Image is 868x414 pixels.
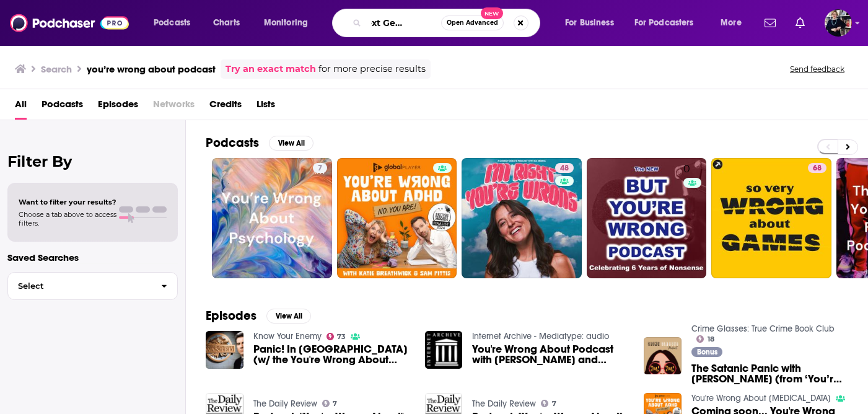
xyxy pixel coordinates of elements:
[153,94,195,120] span: Networks
[212,158,332,278] a: 7
[253,399,317,409] a: The Daily Review
[19,210,116,227] span: Choose a tab above to access filters.
[565,14,614,32] span: For Business
[552,401,556,407] span: 7
[634,14,694,32] span: For Podcasters
[322,400,338,407] a: 7
[253,344,410,365] a: Panic! In America (w/ the You're Wrong About podcast)
[255,13,324,33] button: open menu
[318,62,426,76] span: for more precise results
[447,20,498,26] span: Open Advanced
[708,337,714,342] span: 18
[472,399,536,409] a: The Daily Review
[256,94,275,120] a: Lists
[42,94,83,120] a: Podcasts
[87,63,216,75] h3: you’re wrong about podcast
[587,158,707,278] a: 0
[7,272,178,300] button: Select
[560,162,569,175] span: 48
[825,9,852,37] span: Logged in as ndewey
[472,344,629,365] span: You're Wrong About Podcast with [PERSON_NAME] and [PERSON_NAME]
[696,335,714,343] a: 18
[366,13,441,33] input: Search podcasts, credits, & more...
[205,13,247,33] a: Charts
[327,333,346,340] a: 73
[472,344,629,365] a: You're Wrong About Podcast with Sarah Marshall and Matthew Hobbes
[269,136,313,151] button: View All
[206,331,243,369] img: Panic! In America (w/ the You're Wrong About podcast)
[253,331,322,341] a: Know Your Enemy
[760,12,781,33] a: Show notifications dropdown
[425,331,463,369] img: You're Wrong About Podcast with Sarah Marshall and Matthew Hobbes
[337,334,346,340] span: 73
[697,348,717,356] span: Bonus
[712,13,757,33] button: open menu
[691,363,848,384] a: The Satanic Panic with Sarah Marshall (from ‘You’re Wrong About’ Podcast)
[206,308,256,324] h2: Episodes
[253,344,410,365] span: Panic! In [GEOGRAPHIC_DATA] (w/ the You're Wrong About podcast)
[264,14,308,32] span: Monitoring
[808,163,826,173] a: 68
[206,135,259,151] h2: Podcasts
[344,9,552,37] div: Search podcasts, credits, & more...
[556,13,629,33] button: open menu
[206,135,313,151] a: PodcastsView All
[644,337,682,375] img: The Satanic Panic with Sarah Marshall (from ‘You’re Wrong About’ Podcast)
[691,363,848,384] span: The Satanic Panic with [PERSON_NAME] (from ‘You’re Wrong About’ Podcast)
[691,393,831,403] a: You're Wrong About ADHD
[441,15,504,30] button: Open AdvancedNew
[683,163,702,273] div: 0
[154,14,190,32] span: Podcasts
[98,94,138,120] a: Episodes
[209,94,242,120] a: Credits
[791,12,810,33] a: Show notifications dropdown
[41,63,72,75] h3: Search
[462,158,582,278] a: 48
[10,11,129,35] img: Podchaser - Follow, Share and Rate Podcasts
[7,152,178,170] h2: Filter By
[472,331,609,341] a: Internet Archive - Mediatype: audio
[213,14,240,32] span: Charts
[313,163,327,173] a: 7
[145,13,206,33] button: open menu
[711,158,831,278] a: 68
[555,163,574,173] a: 48
[825,9,852,37] img: User Profile
[8,282,151,290] span: Select
[691,324,835,334] a: Crime Glasses: True Crime Book Club
[226,62,316,76] a: Try an exact match
[721,14,742,32] span: More
[825,9,852,37] button: Show profile menu
[318,162,322,175] span: 7
[7,252,178,263] p: Saved Searches
[206,308,311,324] a: EpisodesView All
[481,7,503,19] span: New
[19,198,116,206] span: Want to filter your results?
[333,401,337,407] span: 7
[15,94,27,120] a: All
[541,400,556,407] a: 7
[266,309,311,324] button: View All
[626,13,712,33] button: open menu
[786,64,848,74] button: Send feedback
[813,162,822,175] span: 68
